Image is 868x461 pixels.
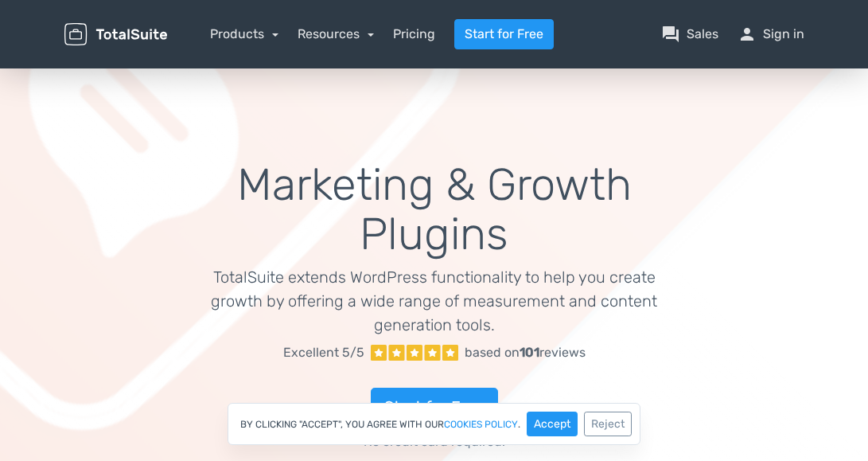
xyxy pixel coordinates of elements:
span: person [738,25,757,44]
h1: Marketing & Growth Plugins [198,161,671,259]
a: question_answerSales [661,25,718,44]
p: TotalSuite extends WordPress functionality to help you create growth by offering a wide range of ... [198,265,671,337]
a: Start for Free [371,388,498,426]
button: Reject [584,412,632,436]
a: Products [210,26,278,41]
a: personSign in [738,25,804,44]
a: Excellent 5/5 based on101reviews [198,337,671,369]
button: Accept [527,412,578,436]
span: Excellent 5/5 [283,343,364,362]
strong: 101 [520,345,539,360]
a: cookies policy [444,420,518,429]
a: Pricing [393,25,435,44]
span: question_answer [661,25,680,44]
a: Start for Free [454,19,554,49]
img: TotalSuite for WordPress [64,23,168,45]
div: based on reviews [465,343,586,362]
div: By clicking "Accept", you agree with our . [228,403,640,445]
a: Resources [298,26,374,41]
